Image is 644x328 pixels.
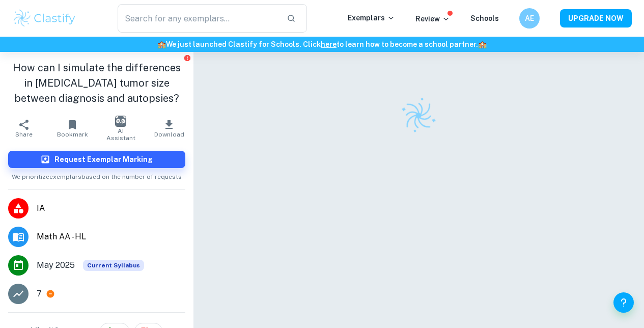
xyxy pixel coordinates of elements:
img: Clastify logo [395,91,443,140]
img: AI Assistant [115,116,126,127]
button: UPGRADE NOW [560,9,632,28]
h6: Request Exemplar Marking [54,154,153,165]
span: We prioritize exemplars based on the number of requests [12,168,182,181]
span: 🏫 [478,40,487,48]
button: AE [519,8,540,29]
button: AI Assistant [97,114,145,143]
span: 🏫 [157,40,166,48]
p: 7 [37,288,42,300]
h6: We just launched Clastify for Schools. Click to learn how to become a school partner. [2,39,642,50]
span: AI Assistant [103,127,139,142]
button: Help and Feedback [613,292,634,313]
input: Search for any exemplars... [118,4,278,33]
img: Clastify logo [12,8,77,29]
span: Share [15,131,33,138]
span: Bookmark [57,131,88,138]
p: Review [415,13,450,24]
button: Bookmark [48,114,97,143]
span: Current Syllabus [83,260,144,271]
a: Schools [470,14,499,22]
h1: How can I simulate the differences in [MEDICAL_DATA] tumor size between diagnosis and autopsies? [8,60,185,106]
a: here [321,40,337,48]
span: May 2025 [37,259,75,271]
button: Request Exemplar Marking [8,151,185,168]
h6: AE [524,13,536,24]
p: Exemplars [348,12,395,23]
button: Download [145,114,193,143]
div: This exemplar is based on the current syllabus. Feel free to refer to it for inspiration/ideas wh... [83,260,144,271]
span: Math AA - HL [37,231,185,243]
button: Report issue [184,54,191,62]
span: Download [154,131,184,138]
span: IA [37,202,185,214]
